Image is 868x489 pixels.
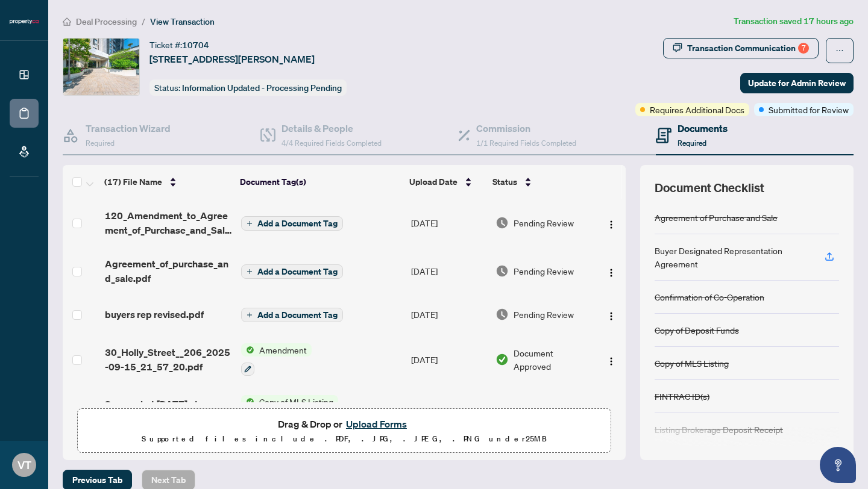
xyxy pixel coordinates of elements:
span: plus [247,220,253,226]
span: Required [678,139,706,148]
span: home [63,17,71,26]
button: Logo [602,261,621,281]
span: 1/1 Required Fields Completed [476,139,576,148]
p: Supported files include .PDF, .JPG, .JPEG, .PNG under 25 MB [85,432,603,446]
span: buyers rep revised.pdf [105,307,204,322]
th: Upload Date [404,165,488,199]
span: Pending Review [514,264,574,278]
td: [DATE] [406,247,491,295]
span: [STREET_ADDRESS][PERSON_NAME] [149,52,315,66]
li: / [142,14,145,28]
span: VT [17,456,31,473]
div: Buyer Designated Representation Agreement [655,244,810,270]
th: (17) File Name [99,165,235,199]
th: Status [488,165,593,199]
span: plus [247,269,253,275]
button: Status IconAmendment [241,343,312,376]
img: Logo [606,311,616,321]
span: plus [247,312,253,318]
h4: Transaction Wizard [86,121,171,135]
div: Transaction Communication [687,39,809,58]
button: Add a Document Tag [241,308,343,322]
div: 7 [798,43,809,54]
td: [DATE] [406,385,491,437]
img: Status Icon [241,343,254,357]
img: Document Status [495,264,509,278]
div: Copy of MLS Listing [655,357,729,370]
span: Upload Date [409,175,458,188]
button: Logo [602,350,621,369]
span: Information Updated - Processing Pending [182,83,342,93]
span: Pending Review [514,216,574,229]
div: Ticket #: [149,38,209,52]
div: Copy of Deposit Funds [655,323,739,337]
button: Logo [602,213,621,232]
span: Submitted for Review [769,103,849,116]
img: Logo [606,357,616,366]
span: 10704 [182,40,209,51]
span: View Transaction [150,16,215,27]
button: Status IconCopy of MLS Listing [241,395,338,428]
span: Required [86,139,115,148]
span: Screenshot [DATE] at 42701PM.png [105,397,231,426]
span: 30_Holly_Street__206_2025-09-15_21_57_20.pdf [105,345,231,374]
span: 4/4 Required Fields Completed [281,139,382,148]
button: Transaction Communication7 [663,38,819,58]
div: Agreement of Purchase and Sale [655,211,778,224]
button: Logo [602,305,621,324]
span: ellipsis [835,46,844,55]
span: Copy of MLS Listing [254,395,338,408]
img: Document Status [495,353,509,366]
button: Update for Admin Review [740,73,854,93]
button: Add a Document Tag [241,307,343,323]
img: Logo [606,220,616,229]
button: Add a Document Tag [241,264,343,279]
span: Document Approved [514,346,591,373]
h4: Documents [678,121,728,135]
button: Upload Forms [342,416,410,432]
h4: Details & People [281,121,382,135]
th: Document Tag(s) [235,165,404,199]
img: Logo [606,268,616,278]
h4: Commission [476,121,576,135]
div: Listing Brokerage Deposit Receipt [655,423,783,436]
div: Status: [149,79,347,96]
span: Status [492,175,517,188]
span: Pending Review [514,308,574,321]
img: Status Icon [241,395,254,408]
span: Deal Processing [76,16,137,27]
span: Drag & Drop or [278,416,410,432]
span: Amendment [254,343,312,357]
td: [DATE] [406,295,491,334]
div: FINTRAC ID(s) [655,390,709,403]
button: Open asap [820,447,856,483]
img: IMG-C12262962_1.jpg [63,39,139,95]
img: logo [10,18,39,25]
img: Document Status [495,216,509,229]
button: Add a Document Tag [241,216,343,231]
span: Agreement_of_purchase_and_sale.pdf [105,257,231,285]
img: Document Status [495,308,509,321]
div: Confirmation of Co-Operation [655,290,764,304]
span: Add a Document Tag [257,267,338,276]
span: Update for Admin Review [748,73,846,93]
span: Drag & Drop orUpload FormsSupported files include .PDF, .JPG, .JPEG, .PNG under25MB [78,409,611,453]
span: Document Checklist [655,179,764,196]
button: Add a Document Tag [241,264,343,279]
article: Transaction saved 17 hours ago [734,14,854,28]
button: Add a Document Tag [241,216,343,231]
td: [DATE] [406,334,491,385]
span: Add a Document Tag [257,219,338,228]
span: (17) File Name [104,175,162,188]
span: Requires Additional Docs [650,103,744,116]
span: Document Approved [514,398,591,425]
span: 120_Amendment_to_Agreement_of_Purchase_and_Sale__2__-_OREA_2025-09-24_13_11_52.pdf [105,208,231,237]
span: Add a Document Tag [257,311,338,319]
td: [DATE] [406,199,491,247]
